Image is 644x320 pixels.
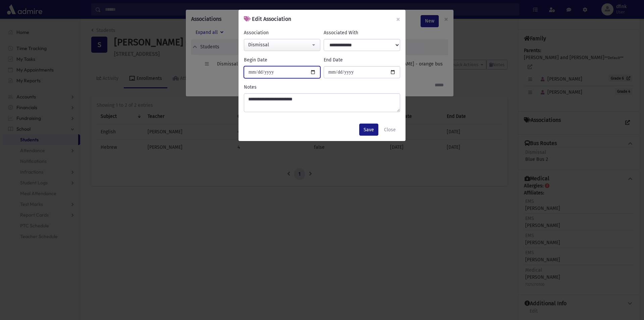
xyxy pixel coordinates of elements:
button: × [391,10,406,29]
button: Save [359,124,378,136]
h6: Edit Association [244,15,291,23]
label: Association [244,29,269,36]
button: Dismissal [244,39,320,51]
button: Close [380,124,400,136]
label: Notes [244,84,257,91]
div: Dismissal [248,41,311,48]
label: Begin Date [244,56,267,63]
label: End Date [324,56,343,63]
label: Associated With [324,29,358,36]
